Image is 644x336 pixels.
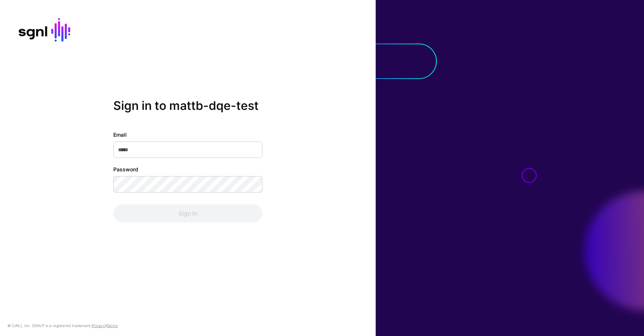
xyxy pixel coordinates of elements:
[7,323,118,329] div: © [URL], Inc. SGNL® is a registered trademark. &
[113,99,262,113] h2: Sign in to mattb-dqe-test
[113,165,138,173] label: Password
[107,323,118,328] a: Terms
[113,131,127,139] label: Email
[92,323,105,328] a: Privacy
